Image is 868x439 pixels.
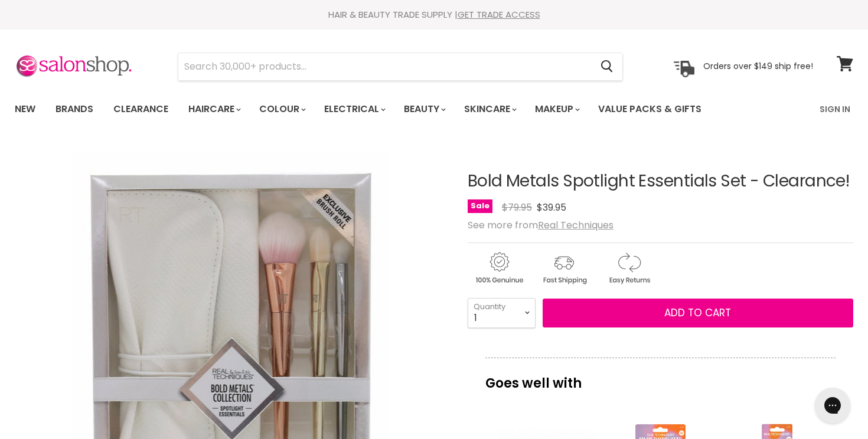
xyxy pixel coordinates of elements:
input: Search [178,53,591,80]
a: Haircare [180,97,248,122]
a: Real Techniques [538,218,614,232]
img: shipping.gif [533,250,595,286]
select: Quantity [468,298,536,327]
a: Value Packs & Gifts [589,97,710,122]
a: Sign In [812,97,857,122]
a: Clearance [105,97,177,122]
a: Skincare [455,97,524,122]
form: Product [178,53,623,81]
img: returns.gif [598,250,660,286]
a: Electrical [315,97,393,122]
img: genuine.gif [468,250,530,286]
a: Makeup [526,97,587,122]
span: See more from [468,218,614,232]
h1: Bold Metals Spotlight Essentials Set - Clearance! [468,172,853,191]
a: Colour [250,97,313,122]
span: Add to cart [664,306,731,320]
span: Sale [468,199,492,213]
a: Beauty [395,97,453,122]
span: $79.95 [502,201,532,214]
ul: Main menu [6,92,762,126]
p: Goes well with [485,358,836,397]
p: Orders over $149 ship free! [703,61,813,71]
a: Brands [47,97,102,122]
a: GET TRADE ACCESS [458,8,540,21]
a: New [6,97,44,122]
iframe: Gorgias live chat messenger [809,384,856,427]
span: $39.95 [537,201,566,214]
button: Search [591,53,622,80]
button: Add to cart [543,299,853,328]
